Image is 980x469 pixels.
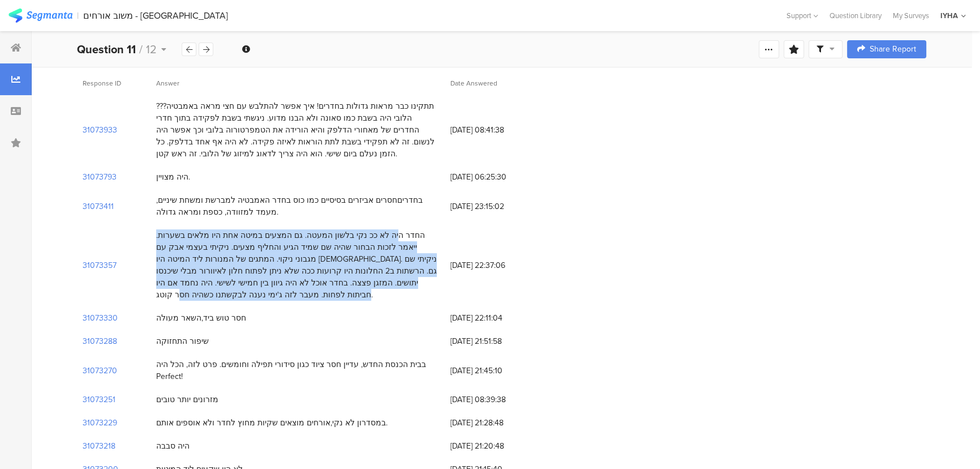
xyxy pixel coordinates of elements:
[786,7,818,24] div: Support
[887,10,935,21] a: My Surveys
[156,171,190,183] div: היה מצויין.
[450,171,541,183] span: [DATE] 06:25:30
[83,124,117,136] section: 31073933
[83,312,118,324] section: 31073330
[870,45,916,53] span: Share Report
[156,78,179,88] span: Answer
[156,194,439,218] div: בחדריםחסרים אביזרים בסיסיים כמו כוס בחדר האמבטיה למברשת ומשחת שיניים, מעמד למזוודה, כספת ומראה גד...
[77,9,79,22] div: |
[450,394,541,406] span: [DATE] 08:39:38
[156,417,388,429] div: במסדרון לא נקי,אורחים מוצאים שקיות מחוץ לחדר ולא אוספים אותם.
[450,259,541,271] span: [DATE] 22:37:06
[450,365,541,377] span: [DATE] 21:45:10
[83,171,117,183] section: 31073793
[8,8,72,23] img: segmanta logo
[83,201,114,212] section: 31073411
[450,335,541,347] span: [DATE] 21:51:58
[450,124,541,136] span: [DATE] 08:41:38
[156,100,439,160] div: תתקינו כבר מראות גדולות בחדרים! איך אפשר להתלבש עם חצי מראה באמבטיה??? הלובי היה בשבת כמו סאונה ו...
[450,312,541,324] span: [DATE] 22:11:04
[83,417,117,429] section: 31073229
[146,41,157,58] span: 12
[450,78,497,88] span: Date Answered
[156,394,218,406] div: מזרונים יותר טובים
[139,41,143,58] span: /
[450,417,541,429] span: [DATE] 21:28:48
[83,335,117,347] section: 31073288
[83,394,115,406] section: 31073251
[83,440,115,452] section: 31073218
[83,365,117,377] section: 31073270
[824,10,887,21] a: Question Library
[156,229,439,301] div: החדר היה לא ככ נקי בלשון המעטה. גם המצעים במיטה אחת היו מלאים בשערות. ייאמר לזכות הבחור שהיה שם ש...
[940,10,958,21] div: IYHA
[83,78,121,88] span: Response ID
[156,359,439,382] div: בבית הכנסת החדש, עדיין חסר ציוד כגון סידורי תפילה וחומשים. פרט לזה, הכל היה Perfect!
[77,41,136,58] b: Question 11
[156,335,209,347] div: שיפור התחזוקה
[450,440,541,452] span: [DATE] 21:20:48
[450,201,541,212] span: [DATE] 23:15:02
[83,259,117,271] section: 31073357
[156,440,190,452] div: היה סבבה
[156,312,246,324] div: חסר טוש ביד,השאר מעולה
[83,10,228,21] div: משוב אורחים - [GEOGRAPHIC_DATA]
